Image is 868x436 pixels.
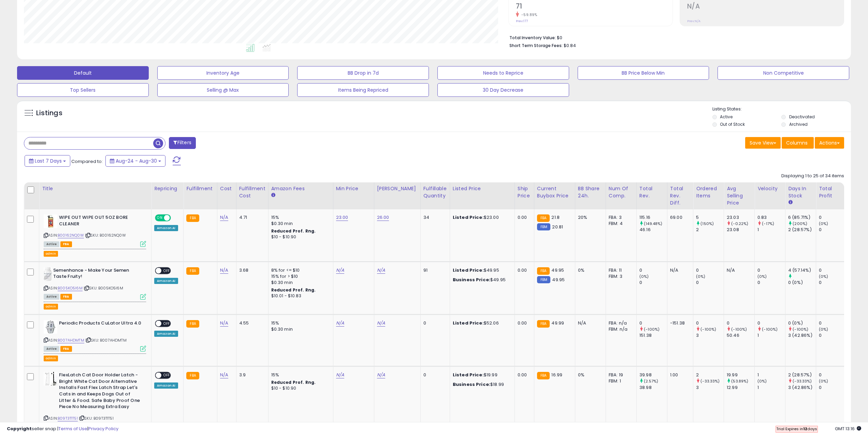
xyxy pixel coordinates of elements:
span: 49.95 [551,267,564,273]
div: 46.16 [639,227,667,233]
span: FBA [60,294,72,300]
div: N/A [578,320,601,326]
div: 1 [757,372,785,378]
div: 4.71 [239,214,263,221]
div: 4 (57.14%) [788,267,816,273]
div: FBM: 1 [609,378,631,384]
div: Amazon AI [154,382,178,389]
div: 0.83 [757,214,785,221]
p: Listing States: [712,106,851,112]
small: (-100%) [700,327,716,332]
span: 16.99 [551,372,562,378]
label: Deactivated [789,114,815,120]
div: 0 [696,280,724,286]
b: Listed Price: [453,214,484,221]
button: admin [44,251,58,257]
small: (0%) [819,274,828,279]
button: 30 Day Decrease [437,83,569,97]
div: 19.99 [727,372,754,378]
small: (0%) [696,274,706,279]
button: Inventory Age [157,66,289,80]
div: 0 [639,280,667,286]
div: 0 [727,320,754,326]
div: Cost [220,185,233,192]
div: 0 (0%) [788,280,816,286]
span: OFF [161,320,172,326]
button: Top Sellers [17,83,149,97]
div: 0 [696,320,724,326]
small: (-100%) [731,327,747,332]
div: $0.30 min [271,280,328,286]
div: 0 [819,267,847,273]
small: Amazon Fees. [271,192,275,198]
div: 69.00 [670,214,688,221]
div: Total Profit [819,185,844,199]
div: 1 [757,385,785,391]
a: N/A [220,372,228,378]
span: OFF [161,268,172,273]
div: Displaying 1 to 25 of 34 items [781,173,844,179]
div: 0 [423,372,445,378]
small: (0%) [639,274,649,279]
div: $0.30 min [271,221,328,227]
div: Fulfillment Cost [239,185,265,199]
button: Columns [782,137,814,149]
a: N/A [220,214,228,221]
small: FBA [537,214,550,222]
div: Amazon AI [154,225,178,231]
div: 1.00 [670,372,688,378]
img: 41EzJpRsTzL._SL40_.jpg [44,372,57,386]
div: 50.46 [727,332,754,339]
b: Business Price: [453,276,490,283]
a: N/A [377,320,385,327]
div: 0 [639,320,667,326]
span: 2025-09-7 13:16 GMT [835,425,861,432]
div: Ordered Items [696,185,721,199]
div: 0 [819,385,847,391]
div: Min Price [336,185,371,192]
div: 3 [696,385,724,391]
div: 0 [423,320,445,326]
div: 0 [757,280,785,286]
div: 0.00 [518,320,529,326]
a: N/A [336,372,344,378]
div: Repricing [154,185,180,192]
small: FBA [537,372,550,379]
div: ASIN: [44,267,146,299]
div: $0.30 min [271,326,328,332]
div: FBA: n/a [609,320,631,326]
small: (-0.22%) [731,221,748,226]
div: BB Share 24h. [578,185,603,199]
div: -151.38 [670,320,688,326]
div: 3 (42.86%) [788,385,816,391]
span: Trial Expires in days [776,426,817,432]
span: | SKU: B00162NQ0W [85,232,126,238]
div: 0.00 [518,372,529,378]
b: Reduced Prof. Rng. [271,287,316,293]
div: 3.9 [239,372,263,378]
div: 0 [757,267,785,273]
div: Fulfillable Quantity [423,185,447,199]
div: 34 [423,214,445,221]
small: FBA [537,320,550,328]
b: 12 [803,426,807,432]
div: Current Buybox Price [537,185,572,199]
small: (-17%) [762,221,774,226]
small: (-100%) [644,327,660,332]
button: BB Drop in 7d [297,66,429,80]
div: Amazon AI [154,278,178,284]
a: 26.00 [377,214,389,221]
div: $52.06 [453,320,509,326]
b: Reduced Prof. Rng. [271,228,316,234]
small: (200%) [793,221,807,226]
div: 151.38 [639,332,667,339]
a: N/A [220,267,228,274]
div: 8% for <= $10 [271,267,328,273]
div: 0 [639,267,667,273]
a: N/A [336,267,344,274]
small: (-100%) [762,327,778,332]
div: Total Rev. [639,185,664,199]
button: Save View [745,137,781,149]
small: (-33.33%) [700,378,720,384]
div: FBM: 3 [609,273,631,280]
